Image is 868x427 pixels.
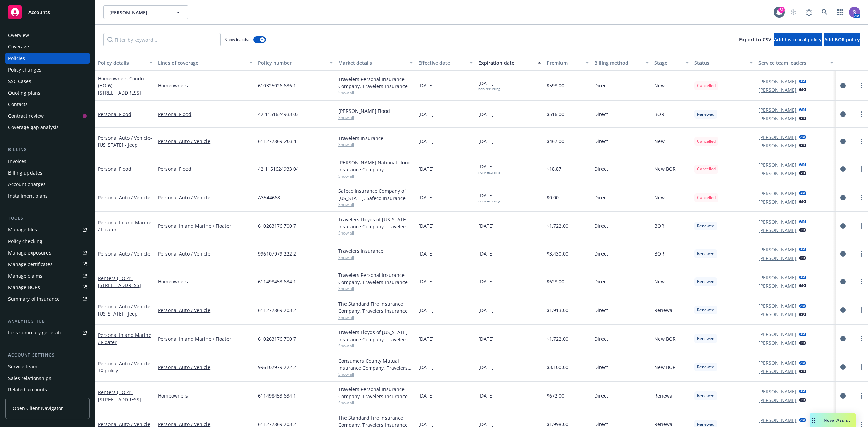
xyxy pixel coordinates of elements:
[5,64,90,75] a: Policy changes
[258,307,296,314] span: 611277869 203 2
[338,202,413,207] span: Show all
[547,307,568,314] span: $1,913.00
[5,373,90,384] a: Sales relationships
[758,142,796,149] a: [PERSON_NAME]
[758,388,796,395] a: [PERSON_NAME]
[839,250,847,258] a: circleInformation
[758,115,796,122] a: [PERSON_NAME]
[857,137,865,145] a: more
[758,396,796,404] a: [PERSON_NAME]
[258,250,296,257] span: 996107979 222 2
[98,303,152,317] a: Personal Auto / Vehicle
[810,413,856,427] button: Nova Assist
[13,405,63,412] span: Open Client Navigator
[5,327,90,338] a: Loss summary generator
[824,36,860,43] span: Add BOR policy
[5,361,90,372] a: Service team
[654,222,664,229] span: BOR
[8,259,53,270] div: Manage certificates
[98,219,151,233] a: Personal Inland Marine / Floater
[5,224,90,235] a: Manage files
[98,135,152,148] a: Personal Auto / Vehicle
[478,250,494,257] span: [DATE]
[547,250,568,257] span: $3,430.00
[478,335,494,342] span: [DATE]
[8,64,41,75] div: Policy changes
[338,59,406,66] div: Market details
[810,413,818,427] div: Drag to move
[98,75,144,96] a: Homeowners Condo (HO-6)
[8,282,40,293] div: Manage BORs
[5,247,90,258] a: Manage exposures
[8,76,31,87] div: SSC Cases
[5,156,90,167] a: Invoices
[839,278,847,286] a: circleInformation
[158,82,253,89] a: Homeowners
[5,215,90,222] div: Tools
[857,306,865,314] a: more
[547,364,568,371] span: $3,100.00
[338,159,413,173] div: [PERSON_NAME] National Flood Insurance Company, [PERSON_NAME] Flood
[418,250,434,257] span: [DATE]
[594,165,608,172] span: Direct
[774,33,822,46] button: Add historical policy
[98,111,131,117] a: Personal Flood
[336,55,416,71] button: Market details
[697,166,716,172] span: Cancelled
[8,270,42,281] div: Manage claims
[418,165,434,172] span: [DATE]
[338,230,413,236] span: Show all
[654,194,665,201] span: New
[839,82,847,90] a: circleInformation
[338,216,413,230] div: Travelers Lloyds of [US_STATE] Insurance Company, Travelers Insurance
[98,135,152,148] span: - [US_STATE] - Jeep
[758,161,796,168] a: [PERSON_NAME]
[258,278,296,285] span: 611498453 634 1
[8,53,25,64] div: Policies
[697,307,714,313] span: Renewed
[338,386,413,400] div: Travelers Personal Insurance Company, Travelers Insurance
[544,55,592,71] button: Premium
[758,134,796,141] a: [PERSON_NAME]
[258,59,325,66] div: Policy number
[338,142,413,147] span: Show all
[839,306,847,314] a: circleInformation
[28,9,50,15] span: Accounts
[697,138,716,144] span: Cancelled
[418,110,434,118] span: [DATE]
[158,364,253,371] a: Personal Auto / Vehicle
[338,135,413,142] div: Travelers Insurance
[692,55,756,71] button: Status
[338,115,413,120] span: Show all
[478,80,500,91] span: [DATE]
[654,335,676,342] span: New BOR
[5,110,90,121] a: Contract review
[547,222,568,229] span: $1,722.00
[594,250,608,257] span: Direct
[418,335,434,342] span: [DATE]
[5,3,90,22] a: Accounts
[758,331,796,338] a: [PERSON_NAME]
[758,255,796,262] a: [PERSON_NAME]
[594,392,608,399] span: Direct
[654,250,664,257] span: BOR
[416,55,476,71] button: Effective date
[8,122,59,133] div: Coverage gap analysis
[697,364,714,370] span: Renewed
[5,270,90,281] a: Manage claims
[103,5,188,19] button: [PERSON_NAME]
[98,360,152,374] a: Personal Auto / Vehicle
[758,170,796,177] a: [PERSON_NAME]
[258,138,297,145] span: 611277869-203-1
[547,138,564,145] span: $467.00
[478,392,494,399] span: [DATE]
[857,194,865,202] a: more
[839,165,847,173] a: circleInformation
[158,165,253,172] a: Personal Flood
[697,251,714,257] span: Renewed
[8,156,26,167] div: Invoices
[857,392,865,400] a: more
[758,416,796,424] a: [PERSON_NAME]
[758,246,796,253] a: [PERSON_NAME]
[5,352,90,359] div: Account settings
